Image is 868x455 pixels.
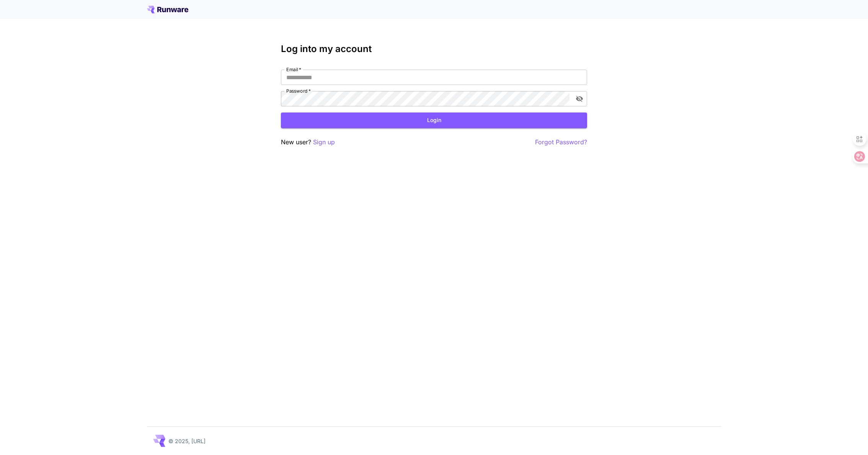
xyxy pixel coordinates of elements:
button: Forgot Password? [535,137,587,147]
button: Sign up [313,137,335,147]
label: Password [286,88,311,94]
p: © 2025, [URL] [168,437,206,445]
button: toggle password visibility [573,92,586,106]
button: Login [281,113,587,128]
label: Email [286,66,301,73]
p: New user? [281,137,335,147]
h3: Log into my account [281,44,587,54]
